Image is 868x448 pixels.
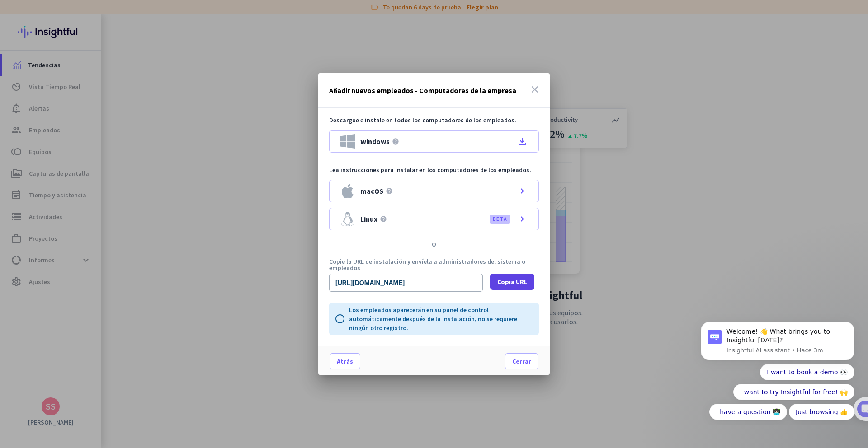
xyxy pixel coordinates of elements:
[330,353,360,369] button: Atrás
[337,357,353,366] span: Atrás
[329,87,516,94] h3: Añadir nuevos empleados - Computadores de la empresa
[517,186,528,196] i: chevron_right
[490,274,534,290] button: Copia URL
[386,187,393,195] i: help
[512,357,531,366] span: Cerrar
[329,116,539,125] p: Descargue e instale en todos los computadores de los empleados.
[360,187,383,195] span: macOS
[517,214,528,224] i: chevron_right
[493,215,507,223] label: BETA
[505,353,538,369] button: Cerrar
[349,305,533,332] p: Los empleados aparecerán en su panel de control automáticamente después de la instalación, no se ...
[517,136,528,147] i: file_download
[340,134,355,149] img: Windows
[687,313,868,425] iframe: Intercom notifications mensaje
[529,84,540,95] i: close
[340,212,355,226] img: Linux
[318,241,550,247] div: O
[335,313,345,324] i: info
[340,184,355,198] img: macOS
[360,215,377,223] span: Linux
[380,215,387,223] i: help
[392,138,399,145] i: help
[329,274,483,292] input: URL de descarga pública
[329,165,539,174] p: Lea instrucciones para instalar en los computadores de los empleados.
[329,258,539,271] p: Copie la URL de instalación y envíela a administradores del sistema o empleados
[497,277,527,286] span: Copia URL
[360,138,390,145] span: Windows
